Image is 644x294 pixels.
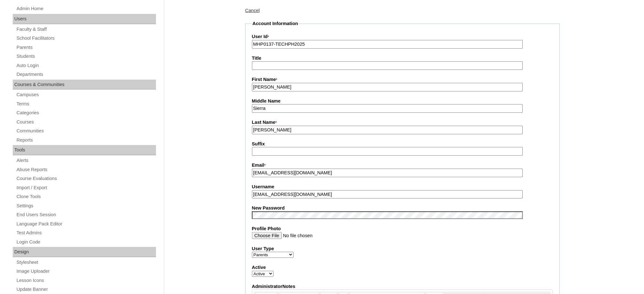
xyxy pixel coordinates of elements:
legend: Account Information [252,20,299,27]
a: Test Admins [16,229,156,237]
label: AdministratorNotes [252,283,553,290]
label: User Id [252,33,553,40]
a: Auto Login [16,62,156,70]
a: Campuses [16,91,156,99]
a: Alerts [16,157,156,164]
div: Design [13,247,156,257]
a: Terms [16,100,156,108]
label: Suffix [252,141,553,147]
label: First Name [252,76,553,83]
label: Middle Name [252,98,553,104]
label: Username [252,184,553,190]
a: Reports [16,136,156,144]
a: Parents [16,43,156,51]
a: Faculty & Staff [16,25,156,33]
label: Profile Photo [252,225,553,232]
a: Image Uploader [16,267,156,275]
a: Course Evaluations [16,175,156,183]
label: User Type [252,245,553,252]
label: Active [252,264,553,271]
a: Update Banner [16,285,156,293]
a: Abuse Reports [16,166,156,174]
a: Admin Home [16,5,156,13]
a: End Users Session [16,211,156,219]
label: Title [252,55,553,62]
a: Categories [16,109,156,117]
a: Lesson Icons [16,277,156,284]
a: Import / Export [16,184,156,192]
label: New Password [252,205,553,211]
a: Settings [16,202,156,210]
a: Students [16,52,156,60]
div: Users [13,14,156,24]
a: Login Code [16,238,156,246]
a: Cancel [245,8,260,13]
label: Last Name [252,119,553,126]
a: School Facilitators [16,34,156,42]
a: Departments [16,70,156,78]
a: Communities [16,127,156,135]
a: Courses [16,118,156,126]
a: Clone Tools [16,193,156,201]
a: Language Pack Editor [16,220,156,228]
a: Stylesheet [16,258,156,266]
div: Tools [13,145,156,155]
label: Email [252,162,553,169]
div: Courses & Communities [13,80,156,90]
